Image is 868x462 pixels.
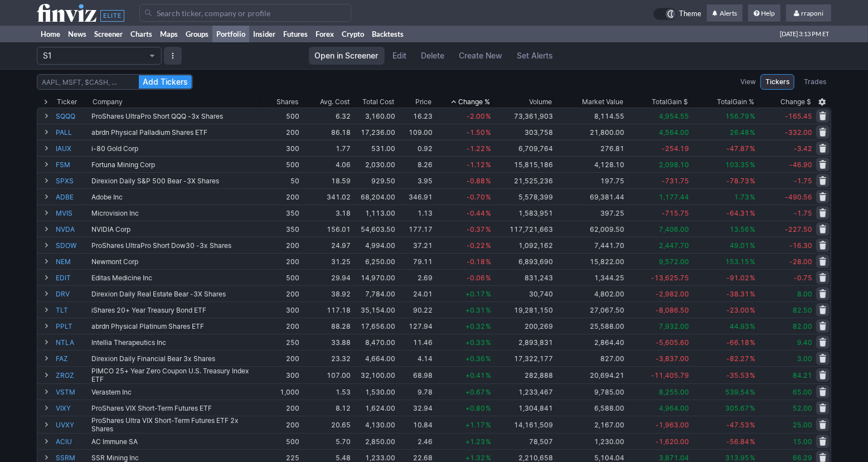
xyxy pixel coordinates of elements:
[786,4,831,22] a: rraponi
[396,108,434,124] td: 16.23
[300,156,352,172] td: 4.06
[492,366,555,383] td: 282,888
[662,177,689,185] span: -731.75
[56,108,89,124] a: SQQQ
[656,338,689,347] span: -5,605.60
[352,269,396,285] td: 14,970.00
[91,161,259,169] div: Fortuna Mining Corp
[279,26,312,42] a: Futures
[352,221,396,237] td: 54,603.50
[801,9,823,17] span: rraponi
[554,269,625,285] td: 1,344.25
[91,112,259,120] div: ProShares UltraPro Short QQQ -3x Shares
[651,274,689,282] span: -13,625.75
[453,47,509,65] a: Create New
[780,26,829,42] span: [DATE] 3:13 PM ET
[421,50,445,61] span: Delete
[212,26,249,42] a: Portfolio
[799,74,831,90] a: Trades
[91,225,259,234] div: NVIDIA Corp
[794,144,812,153] span: -3.42
[554,285,625,301] td: 4,802.00
[300,108,352,124] td: 6.32
[492,140,555,156] td: 6,709,764
[260,253,300,269] td: 200
[260,350,300,366] td: 200
[260,383,300,400] td: 1,000
[396,366,434,383] td: 68.98
[554,188,625,205] td: 69,381.44
[352,172,396,188] td: 929.50
[750,290,755,298] span: %
[659,241,689,250] span: 2,447.70
[396,318,434,334] td: 127.94
[467,144,485,153] span: -1.22
[492,318,555,334] td: 200,269
[750,161,755,169] span: %
[659,257,689,266] span: 9,572.00
[352,334,396,350] td: 8,470.00
[37,74,193,90] input: AAPL, MSFT, $CASH, …
[486,322,491,330] span: %
[486,306,491,314] span: %
[249,26,279,42] a: Insider
[486,241,491,250] span: %
[652,96,688,108] div: Gain $
[260,172,300,188] td: 50
[467,128,485,137] span: -1.50
[352,253,396,269] td: 6,250.00
[260,124,300,140] td: 200
[182,26,212,42] a: Groups
[260,237,300,253] td: 200
[707,4,743,22] a: Alerts
[554,221,625,237] td: 62,009.50
[396,188,434,205] td: 346.91
[91,144,259,153] div: i-80 Gold Corp
[352,156,396,172] td: 2,030.00
[300,140,352,156] td: 1.77
[492,156,555,172] td: 15,815,186
[517,50,554,61] span: Set Alerts
[91,290,259,298] div: Direxion Daily Real Estate Bear -3X Shares
[260,334,300,350] td: 250
[794,177,812,185] span: -1.75
[789,161,812,169] span: -46.90
[396,156,434,172] td: 8.26
[352,188,396,205] td: 68,204.00
[300,383,352,400] td: 1.53
[717,96,733,108] span: Total
[797,338,812,347] span: 9.40
[300,124,352,140] td: 86.18
[56,302,89,318] a: TLT
[396,334,434,350] td: 11.46
[260,140,300,156] td: 300
[725,257,749,266] span: 153.15
[653,8,701,20] a: Theme
[492,301,555,318] td: 19,281,150
[750,371,755,380] span: %
[56,384,89,400] a: VSTM
[91,322,259,330] div: abrdn Physical Platinum Shares ETF
[659,193,689,201] span: 1,177.44
[726,144,749,153] span: -47.87
[396,172,434,188] td: 3.95
[486,193,491,201] span: %
[393,50,407,61] span: Edit
[794,274,812,282] span: -0.75
[91,128,259,137] div: abrdn Physical Palladium Shares ETF
[486,257,491,266] span: %
[750,112,755,120] span: %
[765,76,789,87] span: Tickers
[56,434,89,449] a: ACIU
[56,334,89,350] a: NTLA
[726,290,749,298] span: -38.31
[750,128,755,137] span: %
[352,140,396,156] td: 531.00
[750,241,755,250] span: %
[156,26,182,42] a: Maps
[396,140,434,156] td: 0.92
[554,124,625,140] td: 21,800.00
[467,274,485,282] span: -0.06
[56,124,89,140] a: PALL
[659,112,689,120] span: 4,954.55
